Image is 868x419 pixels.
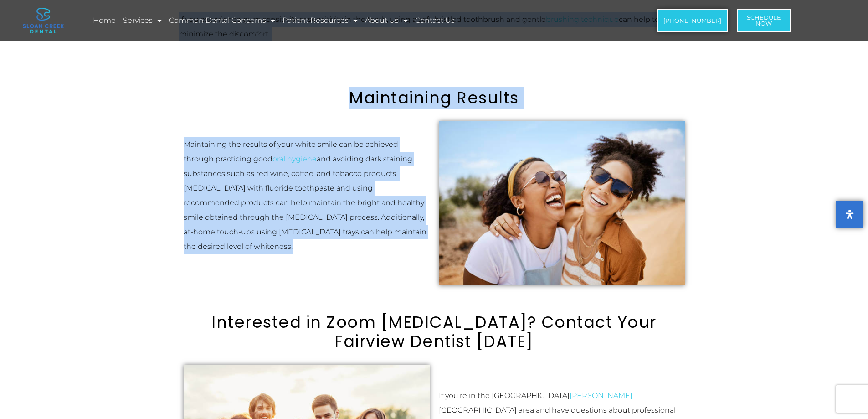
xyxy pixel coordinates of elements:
[747,15,781,26] span: Schedule Now
[570,391,632,400] a: [PERSON_NAME]
[184,137,430,254] p: Maintaining the results of your white smile can be achieved through practicing good and avoiding ...
[737,9,791,32] a: ScheduleNow
[836,201,863,228] button: Open Accessibility Panel
[364,10,409,31] a: About Us
[414,10,456,31] a: Contact Us
[657,9,728,32] a: [PHONE_NUMBER]
[92,10,117,31] a: Home
[23,8,64,33] img: logo
[281,10,359,31] a: Patient Resources
[168,10,277,31] a: Common Dental Concerns
[122,10,163,31] a: Services
[92,10,597,31] nav: Menu
[663,18,721,24] span: [PHONE_NUMBER]
[179,88,689,108] h2: Maintaining Results
[272,155,317,163] a: oral hygiene
[179,313,689,351] h2: Interested in Zoom [MEDICAL_DATA]? Contact Your Fairview Dentist [DATE]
